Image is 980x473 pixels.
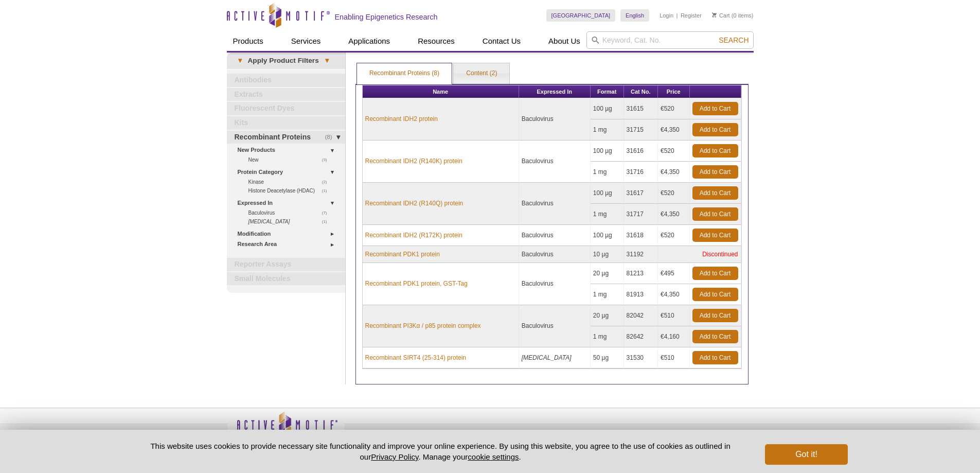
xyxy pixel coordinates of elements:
[519,141,591,183] td: Baculovirus
[716,36,752,45] button: Search
[620,9,649,22] a: English
[519,98,591,141] td: Baculovirus
[591,98,624,119] td: 100 µg
[227,88,345,101] a: Extracts
[658,141,690,162] td: €520
[658,347,690,369] td: €510
[322,155,333,164] span: (3)
[365,279,468,288] a: Recombinant PDK1 protein, GST-Tag
[660,12,673,19] a: Login
[658,225,690,246] td: €520
[591,225,624,246] td: 100 µg
[692,165,738,179] a: Add to Cart
[692,288,738,301] a: Add to Cart
[624,347,658,369] td: 31530
[712,12,730,19] a: Cart
[335,12,438,22] h2: Enabling Epigenetics Research
[719,36,749,44] span: Search
[658,162,690,183] td: €4,350
[591,204,624,225] td: 1 mg
[624,183,658,204] td: 31617
[658,284,690,305] td: €4,350
[624,305,658,326] td: 82042
[322,186,333,195] span: (1)
[365,250,440,259] a: Recombinant PDK1 protein
[248,217,333,226] a: (1) [MEDICAL_DATA]
[365,231,462,240] a: Recombinant IDH2 (R172K) protein
[357,63,452,84] a: Recombinant Proteins (8)
[238,239,339,250] a: Research Area
[519,225,591,246] td: Baculovirus
[586,31,754,49] input: Keyword, Cat. No.
[624,162,658,183] td: 31716
[765,444,847,465] button: Got it!
[658,98,690,119] td: €520
[248,219,290,224] i: [MEDICAL_DATA]
[519,85,591,98] th: Expressed In
[624,225,658,246] td: 31618
[238,229,339,239] a: Modification
[692,229,738,242] a: Add to Cart
[519,263,591,305] td: Baculovirus
[692,123,738,136] a: Add to Cart
[519,246,591,263] td: Baculovirus
[712,12,717,17] img: Your Cart
[342,31,396,51] a: Applications
[658,326,690,347] td: €4,160
[519,183,591,225] td: Baculovirus
[365,156,462,166] a: Recombinant IDH2 (R140K) protein
[133,441,749,462] p: This website uses cookies to provide necessary site functionality and improve your online experie...
[591,284,624,305] td: 1 mg
[248,178,333,186] a: (2)Kinase
[371,452,418,461] a: Privacy Policy
[227,52,345,69] a: ▾Apply Product Filters▾
[624,119,658,141] td: 31715
[658,183,690,204] td: €520
[591,246,624,263] td: 10 µg
[238,167,339,178] a: Protein Category
[285,31,327,51] a: Services
[692,102,738,115] a: Add to Cart
[322,178,333,186] span: (2)
[325,131,338,144] span: (8)
[232,56,248,65] span: ▾
[692,186,738,200] a: Add to Cart
[712,9,754,22] li: (0 items)
[591,119,624,141] td: 1 mg
[365,353,467,362] a: Recombinant SIRT4 (25-314) protein
[624,246,658,263] td: 31192
[658,305,690,326] td: €510
[319,56,335,65] span: ▾
[591,162,624,183] td: 1 mg
[658,204,690,225] td: €4,350
[227,258,345,271] a: Reporter Assays
[365,199,464,208] a: Recombinant IDH2 (R140Q) protein
[227,116,345,130] a: Kits
[468,452,519,461] button: cookie settings
[692,267,738,280] a: Add to Cart
[322,208,333,217] span: (7)
[322,217,333,226] span: (1)
[658,119,690,141] td: €4,350
[546,9,616,22] a: [GEOGRAPHIC_DATA]
[658,263,690,284] td: €495
[591,85,624,98] th: Format
[476,31,527,51] a: Contact Us
[624,326,658,347] td: 82642
[692,144,738,157] a: Add to Cart
[591,263,624,284] td: 20 µg
[363,85,519,98] th: Name
[542,31,586,51] a: About Us
[591,305,624,326] td: 20 µg
[624,204,658,225] td: 31717
[227,131,345,144] a: (8)Recombinant Proteins
[248,208,333,217] a: (7)Baculovirus
[248,186,333,195] a: (1)Histone Deacetylase (HDAC)
[454,63,509,84] a: Content (2)
[624,141,658,162] td: 31616
[692,351,738,364] a: Add to Cart
[591,326,624,347] td: 1 mg
[624,98,658,119] td: 31615
[591,141,624,162] td: 100 µg
[238,145,339,155] a: New Products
